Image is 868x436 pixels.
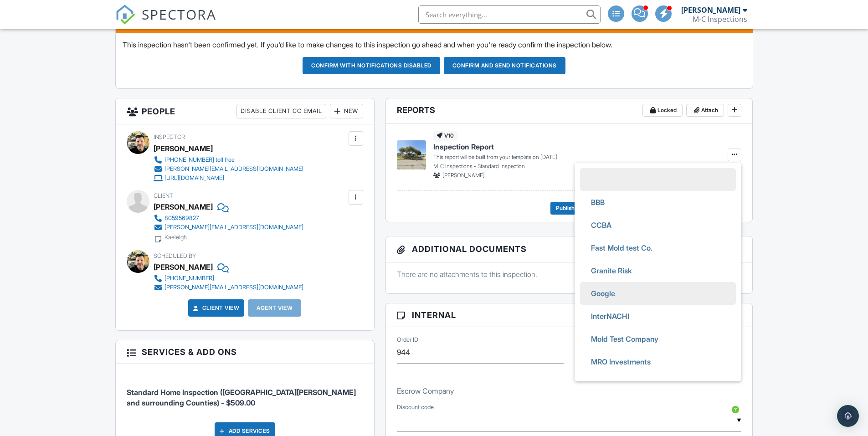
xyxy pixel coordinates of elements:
[584,350,658,373] span: MRO Investments
[397,403,434,411] label: Discount code
[154,274,303,283] a: [PHONE_NUMBER]
[397,380,504,402] input: Escrow Company
[584,214,619,236] span: CCBA
[584,236,660,259] span: Fast Mold test Co.
[164,174,224,182] div: [URL][DOMAIN_NAME]
[164,275,214,282] div: [PHONE_NUMBER]
[837,405,859,427] div: Open Intercom Messenger
[142,5,216,24] span: SPECTORA
[164,165,303,173] div: [PERSON_NAME][EMAIL_ADDRESS][DOMAIN_NAME]
[164,215,199,222] div: 8059569827
[154,260,213,274] div: [PERSON_NAME]
[584,191,612,214] span: BBB
[154,223,303,232] a: [PERSON_NAME][EMAIL_ADDRESS][DOMAIN_NAME]
[584,328,666,350] span: Mold Test Company
[330,104,363,118] div: New
[154,142,213,155] div: [PERSON_NAME]
[154,155,303,164] a: [PHONE_NUMBER] toll free
[116,98,374,124] h3: People
[127,371,363,415] li: Service: Standard Home Inspection (San Luis Obispo and surrounding Counties)
[418,5,601,24] input: Search everything...
[584,282,622,305] span: Google
[584,305,637,328] span: InterNACHI
[154,174,303,183] a: [URL][DOMAIN_NAME]
[115,5,135,25] img: The Best Home Inspection Software - Spectora
[154,192,173,199] span: Client
[154,200,213,214] div: [PERSON_NAME]
[397,336,418,344] label: Order ID
[154,133,185,140] span: Inspector
[191,303,240,313] a: Client View
[584,259,639,282] span: Granite Risk
[154,214,303,223] a: 8059569827
[154,252,196,259] span: Scheduled By
[116,340,374,364] h3: Services & Add ons
[236,104,326,118] div: Disable Client CC Email
[164,234,187,241] div: Kaeleigh
[123,40,746,50] p: This inspection hasn't been confirmed yet. If you'd like to make changes to this inspection go ah...
[154,164,303,174] a: [PERSON_NAME][EMAIL_ADDRESS][DOMAIN_NAME]
[681,5,740,15] div: [PERSON_NAME]
[303,57,440,74] button: Confirm with notifications disabled
[115,12,216,31] a: SPECTORA
[164,284,303,291] div: [PERSON_NAME][EMAIL_ADDRESS][DOMAIN_NAME]
[164,224,303,231] div: [PERSON_NAME][EMAIL_ADDRESS][DOMAIN_NAME]
[397,386,454,396] label: Escrow Company
[127,388,356,407] span: Standard Home Inspection ([GEOGRAPHIC_DATA][PERSON_NAME] and surrounding Counties) - $509.00
[154,283,303,292] a: [PERSON_NAME][EMAIL_ADDRESS][DOMAIN_NAME]
[386,236,753,262] h3: Additional Documents
[164,156,235,164] div: [PHONE_NUMBER] toll free
[584,373,646,396] span: Other Referral
[693,15,747,24] div: M-C Inspections
[386,303,753,327] h3: Internal
[397,269,742,279] p: There are no attachments to this inspection.
[444,57,565,74] button: Confirm and send notifications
